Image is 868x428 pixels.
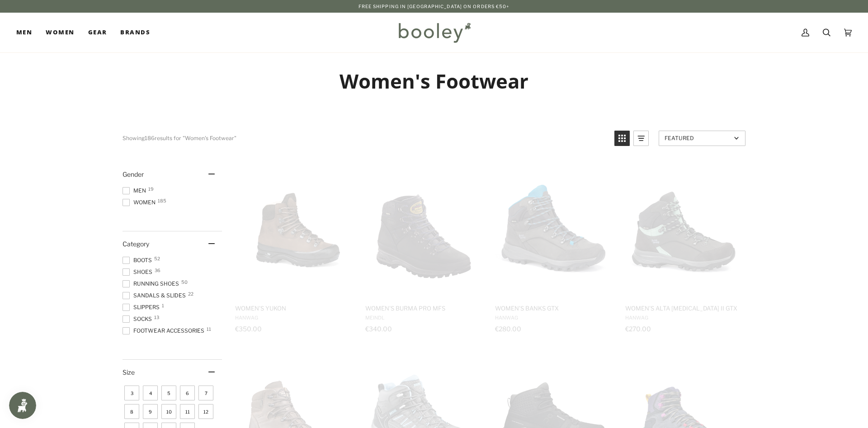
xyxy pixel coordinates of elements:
[123,268,155,276] span: Shoes
[155,268,160,273] span: 36
[123,292,189,300] span: Sandals & Slides
[16,28,32,37] span: Men
[124,404,139,419] span: Size: 8
[207,327,211,331] span: 11
[123,315,155,323] span: Socks
[188,292,193,296] span: 22
[181,280,188,284] span: 50
[81,13,114,52] a: Gear
[659,131,745,146] a: Sort options
[154,256,160,261] span: 52
[148,187,154,191] span: 19
[123,131,608,146] div: Showing results for "Women's Footwear"
[180,386,195,400] span: Size: 6
[39,13,81,52] a: Women
[123,69,745,94] h1: Women's Footwear
[123,280,182,288] span: Running Shoes
[665,135,731,141] span: Featured
[143,386,158,400] span: Size: 4
[123,303,162,311] span: Slippers
[9,392,36,419] iframe: Button to open loyalty program pop-up
[123,240,149,248] span: Category
[161,404,176,419] span: Size: 10
[395,19,474,46] img: Booley
[198,386,213,400] span: Size: 7
[123,187,149,195] span: Men
[123,256,155,264] span: Boots
[145,135,155,141] b: 186
[180,404,195,419] span: Size: 11
[154,315,159,320] span: 13
[633,131,649,146] a: View list mode
[359,3,510,10] p: Free Shipping in [GEOGRAPHIC_DATA] on Orders €50+
[46,28,74,37] span: Women
[161,386,176,400] span: Size: 5
[88,28,107,37] span: Gear
[143,404,158,419] span: Size: 9
[614,131,630,146] a: View grid mode
[16,13,39,52] a: Men
[198,404,213,419] span: Size: 12
[123,170,144,178] span: Gender
[123,327,207,335] span: Footwear Accessories
[123,368,135,376] span: Size
[120,28,150,37] span: Brands
[123,198,158,207] span: Women
[113,13,157,52] a: Brands
[162,303,164,308] span: 1
[158,198,166,203] span: 185
[124,386,139,400] span: Size: 3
